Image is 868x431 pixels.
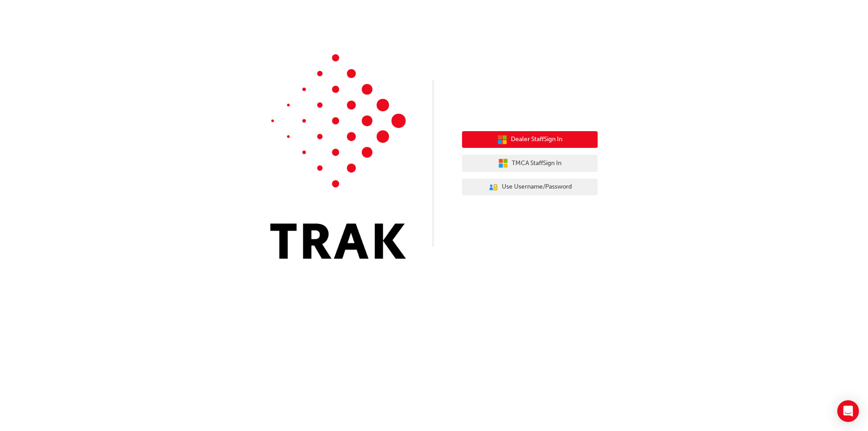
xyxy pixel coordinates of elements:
[462,179,598,196] button: Use Username/Password
[511,134,562,145] span: Dealer Staff Sign In
[462,155,598,172] button: TMCA StaffSign In
[502,182,572,192] span: Use Username/Password
[837,400,859,422] div: Open Intercom Messenger
[462,131,598,148] button: Dealer StaffSign In
[270,54,406,259] img: Trak
[512,158,561,169] span: TMCA Staff Sign In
